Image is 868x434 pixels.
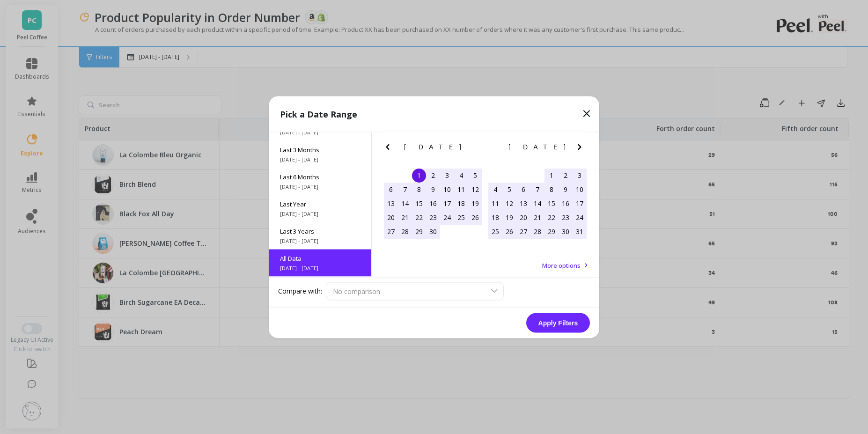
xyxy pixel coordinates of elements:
div: Choose Saturday, October 17th, 2015 [573,196,587,210]
div: Choose Wednesday, September 23rd, 2015 [426,210,440,224]
div: Choose Tuesday, September 22nd, 2015 [412,210,426,224]
div: Choose Monday, October 12th, 2015 [502,196,516,210]
div: Choose Saturday, October 10th, 2015 [573,182,587,196]
div: Choose Sunday, September 13th, 2015 [384,196,398,210]
div: Choose Wednesday, September 30th, 2015 [426,224,440,238]
div: Choose Monday, September 7th, 2015 [398,182,412,196]
div: Choose Wednesday, October 7th, 2015 [530,182,544,196]
span: [DATE] - [DATE] [280,183,360,190]
div: Choose Saturday, September 19th, 2015 [468,196,482,210]
div: Choose Saturday, September 5th, 2015 [468,168,482,182]
div: Choose Sunday, September 6th, 2015 [384,182,398,196]
div: Choose Wednesday, October 14th, 2015 [530,196,544,210]
div: Choose Sunday, October 18th, 2015 [488,210,502,224]
div: Choose Tuesday, October 27th, 2015 [516,224,530,238]
div: Choose Monday, October 19th, 2015 [502,210,516,224]
span: Last 3 Months [280,145,360,154]
div: Choose Wednesday, October 21st, 2015 [530,210,544,224]
div: Choose Saturday, October 24th, 2015 [573,210,587,224]
div: Choose Wednesday, September 9th, 2015 [426,182,440,196]
div: Choose Friday, September 4th, 2015 [454,168,468,182]
span: [DATE] - [DATE] [280,128,360,136]
div: Choose Tuesday, September 15th, 2015 [412,196,426,210]
span: Last 6 Months [280,172,360,181]
span: [DATE] - [DATE] [280,210,360,217]
div: Choose Tuesday, September 8th, 2015 [412,182,426,196]
div: Choose Tuesday, October 13th, 2015 [516,196,530,210]
div: Choose Wednesday, October 28th, 2015 [530,224,544,238]
button: Next Month [574,141,589,156]
p: Pick a Date Range [280,107,357,120]
span: [DATE] - [DATE] [280,264,360,272]
button: Next Month [470,141,485,156]
div: Choose Sunday, October 11th, 2015 [488,196,502,210]
span: [DATE] - [DATE] [280,155,360,163]
div: Choose Friday, October 30th, 2015 [559,224,573,238]
div: Choose Saturday, September 12th, 2015 [468,182,482,196]
div: Choose Thursday, October 22nd, 2015 [544,210,559,224]
div: Choose Tuesday, October 20th, 2015 [516,210,530,224]
span: More options [542,261,581,269]
span: All Data [280,254,360,262]
span: [DATE] - [DATE] [280,237,360,244]
div: Choose Monday, September 28th, 2015 [398,224,412,238]
div: Choose Friday, September 25th, 2015 [454,210,468,224]
div: Choose Thursday, September 3rd, 2015 [440,168,454,182]
div: Choose Sunday, October 4th, 2015 [488,182,502,196]
div: Choose Friday, September 18th, 2015 [454,196,468,210]
span: Last 3 Years [280,227,360,235]
div: Choose Friday, October 2nd, 2015 [559,168,573,182]
span: Last Year [280,199,360,208]
div: month 2015-09 [384,168,482,238]
div: Choose Monday, October 26th, 2015 [502,224,516,238]
div: Choose Thursday, October 8th, 2015 [544,182,559,196]
div: Choose Saturday, October 3rd, 2015 [573,168,587,182]
span: [DATE] [404,143,463,150]
div: Choose Sunday, September 27th, 2015 [384,224,398,238]
div: Choose Thursday, October 1st, 2015 [544,168,559,182]
div: Choose Friday, October 16th, 2015 [559,196,573,210]
div: Choose Tuesday, September 29th, 2015 [412,224,426,238]
div: Choose Saturday, October 31st, 2015 [573,224,587,238]
div: Choose Thursday, September 17th, 2015 [440,196,454,210]
div: Choose Thursday, September 24th, 2015 [440,210,454,224]
div: Choose Wednesday, September 2nd, 2015 [426,168,440,182]
span: [DATE] [508,143,567,150]
div: Choose Tuesday, September 1st, 2015 [412,168,426,182]
div: Choose Tuesday, October 6th, 2015 [516,182,530,196]
div: Choose Monday, September 14th, 2015 [398,196,412,210]
button: Apply Filters [526,313,590,332]
div: Choose Friday, October 9th, 2015 [559,182,573,196]
div: Choose Friday, September 11th, 2015 [454,182,468,196]
div: Choose Friday, October 23rd, 2015 [559,210,573,224]
div: Choose Monday, October 5th, 2015 [502,182,516,196]
label: Compare with: [278,287,322,296]
div: Choose Thursday, September 10th, 2015 [440,182,454,196]
div: Choose Sunday, October 25th, 2015 [488,224,502,238]
div: Choose Saturday, September 26th, 2015 [468,210,482,224]
div: Choose Sunday, September 20th, 2015 [384,210,398,224]
div: Choose Thursday, October 29th, 2015 [544,224,559,238]
button: Previous Month [486,141,501,156]
div: Choose Monday, September 21st, 2015 [398,210,412,224]
div: Choose Thursday, October 15th, 2015 [544,196,559,210]
button: Previous Month [382,141,397,156]
div: month 2015-10 [488,168,587,238]
div: Choose Wednesday, September 16th, 2015 [426,196,440,210]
